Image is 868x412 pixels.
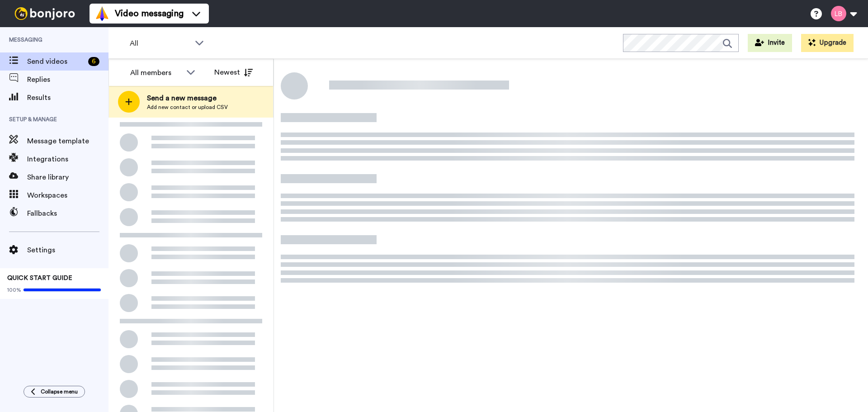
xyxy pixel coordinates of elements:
img: vm-color.svg [95,6,109,21]
span: Fallbacks [27,208,108,219]
span: Share library [27,172,108,183]
span: Settings [27,245,108,256]
img: bj-logo-header-white.svg [11,7,79,20]
span: Replies [27,74,108,85]
span: Integrations [27,154,108,165]
span: QUICK START GUIDE [7,275,72,281]
button: Newest [208,63,259,81]
span: Results [27,92,108,103]
span: Video messaging [115,7,184,20]
button: Invite [748,34,792,52]
button: Collapse menu [24,386,85,398]
span: Workspaces [27,190,108,201]
div: All members [130,67,182,78]
span: Send videos [27,56,85,67]
span: Add new contact or upload CSV [147,104,228,111]
span: 100% [7,286,21,294]
span: Send a new message [147,93,228,104]
span: All [130,38,190,49]
button: Upgrade [801,34,854,52]
div: 6 [88,57,99,66]
span: Message template [27,136,108,147]
span: Collapse menu [41,388,78,395]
